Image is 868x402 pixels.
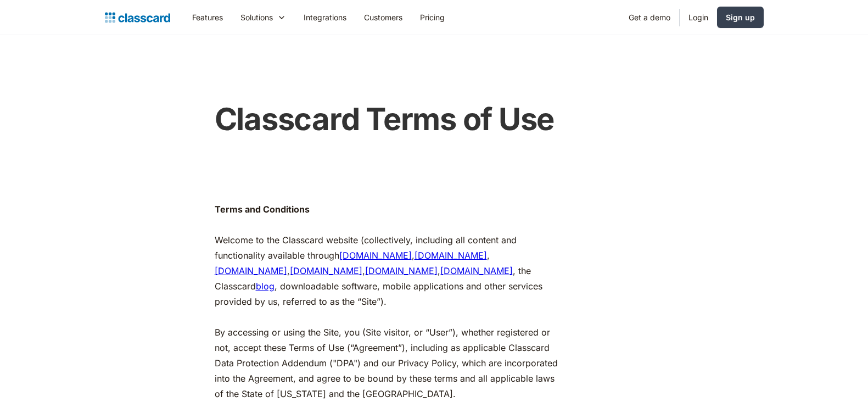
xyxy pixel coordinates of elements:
a: Sign up [717,7,764,28]
div: Sign up [726,12,755,23]
strong: Terms and Conditions [215,204,310,215]
a: blog [256,281,275,292]
div: Solutions [232,5,295,30]
a: home [105,10,170,25]
a: Integrations [295,5,355,30]
a: Login [680,5,717,30]
a: [DOMAIN_NAME] [339,250,412,261]
a: [DOMAIN_NAME] [215,265,287,276]
a: [DOMAIN_NAME] [365,265,438,276]
a: Pricing [411,5,453,30]
h1: Classcard Terms of Use [215,101,643,138]
a: Customers [355,5,411,30]
a: [DOMAIN_NAME] [440,265,513,276]
a: Features [183,5,232,30]
a: Get a demo [620,5,679,30]
div: Solutions [240,12,273,23]
a: [DOMAIN_NAME] [415,250,487,261]
a: [DOMAIN_NAME] [290,265,362,276]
